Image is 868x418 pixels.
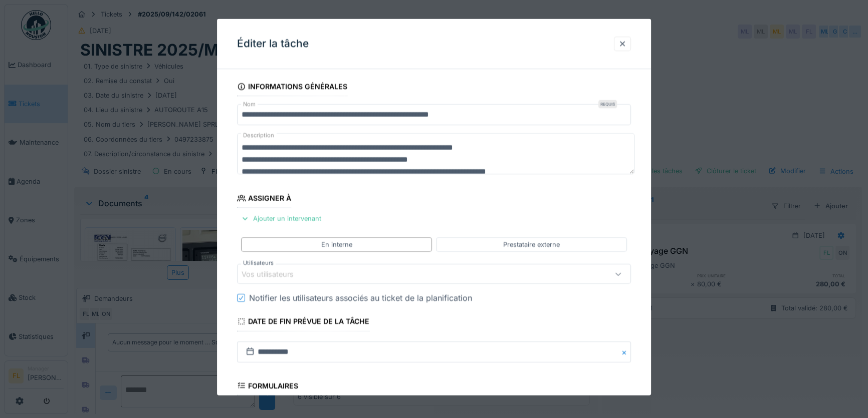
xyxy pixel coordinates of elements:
label: Description [241,129,276,142]
div: Ajouter un intervenant [237,212,325,225]
div: Requis [598,100,617,108]
button: Close [620,341,631,362]
div: Prestataire externe [503,240,560,249]
div: Date de fin prévue de la tâche [237,314,369,331]
div: Notifier les utilisateurs associés au ticket de la planification [249,292,472,304]
div: Vos utilisateurs [242,268,308,279]
label: Utilisateurs [241,259,276,267]
h3: Éditer la tâche [237,38,309,50]
div: Formulaires [237,378,298,395]
label: Nom [241,100,258,109]
div: Informations générales [237,79,347,96]
div: En interne [321,240,352,249]
div: Assigner à [237,191,291,208]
